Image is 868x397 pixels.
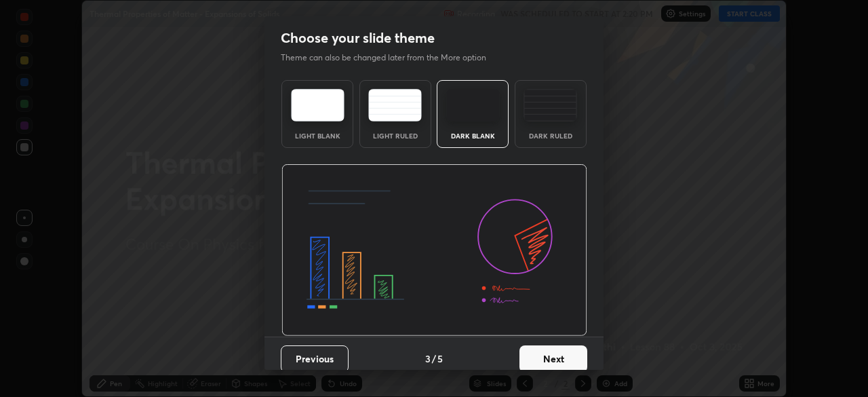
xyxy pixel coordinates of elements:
div: Dark Ruled [524,132,578,139]
img: darkThemeBanner.d06ce4a2.svg [281,164,587,337]
div: Light Blank [290,132,344,139]
img: darkRuledTheme.de295e13.svg [524,89,577,121]
h2: Choose your slide theme [281,29,435,47]
button: Previous [281,345,349,373]
img: lightRuledTheme.5fabf969.svg [368,89,422,121]
div: Light Ruled [368,132,422,139]
img: darkTheme.f0cc69e5.svg [446,89,500,121]
p: Theme can also be changed later from the More option [281,52,500,64]
h4: 3 [425,352,431,366]
h4: / [432,352,436,366]
img: lightTheme.e5ed3b09.svg [291,89,344,121]
h4: 5 [437,352,443,366]
div: Dark Blank [446,132,500,139]
button: Next [519,345,587,373]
